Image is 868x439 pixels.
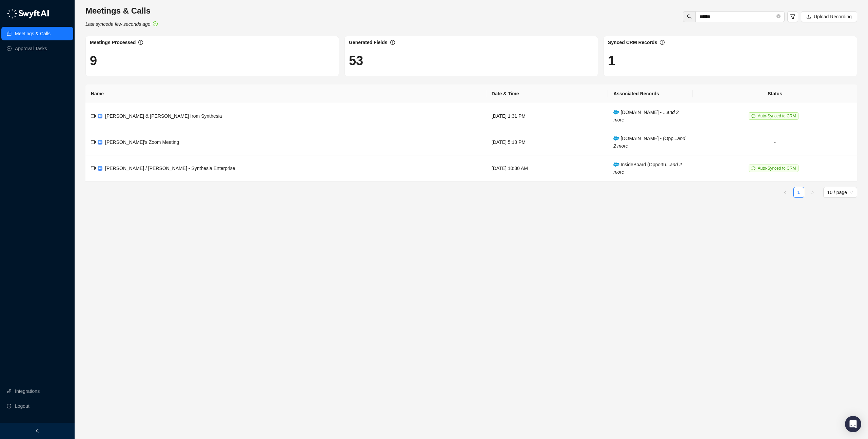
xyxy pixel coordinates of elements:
span: upload [806,14,811,19]
img: zoom-DkfWWZB2.png [98,140,102,145]
span: filter [790,14,795,19]
td: [DATE] 1:31 PM [486,103,608,129]
a: Approval Tasks [15,42,47,55]
th: Associated Records [608,84,693,103]
span: check-circle [153,21,158,26]
span: Synced CRM Records [608,40,657,45]
span: info-circle [138,40,143,45]
i: Last synced a few seconds ago [85,21,150,27]
td: [DATE] 10:30 AM [486,155,608,182]
span: info-circle [390,40,395,45]
span: Meetings Processed [90,40,136,45]
th: Status [693,84,857,103]
span: Logout [15,399,29,413]
span: video-camera [91,166,96,171]
span: Generated Fields [349,40,388,45]
td: - [693,129,857,155]
span: [PERSON_NAME]'s Zoom Meeting [105,139,179,145]
span: info-circle [660,40,665,45]
img: zoom-DkfWWZB2.png [98,114,102,118]
span: video-camera [91,140,96,145]
span: sync [751,166,755,170]
button: right [807,187,818,198]
li: Next Page [807,187,818,198]
span: Auto-Synced to CRM [758,114,796,118]
div: Page Size [823,187,857,198]
h3: Meetings & Calls [85,5,158,16]
span: [PERSON_NAME] / [PERSON_NAME] - Synthesia Enterprise [105,166,235,171]
span: left [35,428,40,433]
span: Auto-Synced to CRM [758,166,796,171]
span: search [687,14,692,19]
h1: 9 [90,53,335,69]
span: logout [7,404,12,408]
span: Upload Recording [814,13,852,20]
span: right [810,190,814,194]
div: Open Intercom Messenger [845,416,861,432]
a: 1 [794,187,804,197]
span: [PERSON_NAME] & [PERSON_NAME] from Synthesia [105,113,222,119]
span: left [783,190,787,194]
td: [DATE] 5:18 PM [486,129,608,155]
span: [DOMAIN_NAME] - (Opp... [613,136,685,149]
img: logo-05li4sbe.png [7,8,49,19]
span: sync [751,114,755,118]
i: and 2 more [613,136,685,149]
th: Name [85,84,486,103]
span: close-circle [776,14,781,20]
span: video-camera [91,114,96,118]
span: InsideBoard (Opportu... [613,162,682,175]
button: left [780,187,791,198]
a: Meetings & Calls [15,27,51,40]
li: 1 [793,187,804,198]
button: Upload Recording [801,11,857,22]
i: and 2 more [613,162,682,175]
span: [DOMAIN_NAME] - ... [613,110,679,122]
span: 10 / page [827,187,853,197]
li: Previous Page [780,187,791,198]
img: zoom-DkfWWZB2.png [98,166,102,171]
a: Integrations [15,384,40,398]
i: and 2 more [613,110,679,122]
th: Date & Time [486,84,608,103]
h1: 1 [608,53,853,69]
h1: 53 [349,53,594,69]
span: close-circle [776,14,781,18]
